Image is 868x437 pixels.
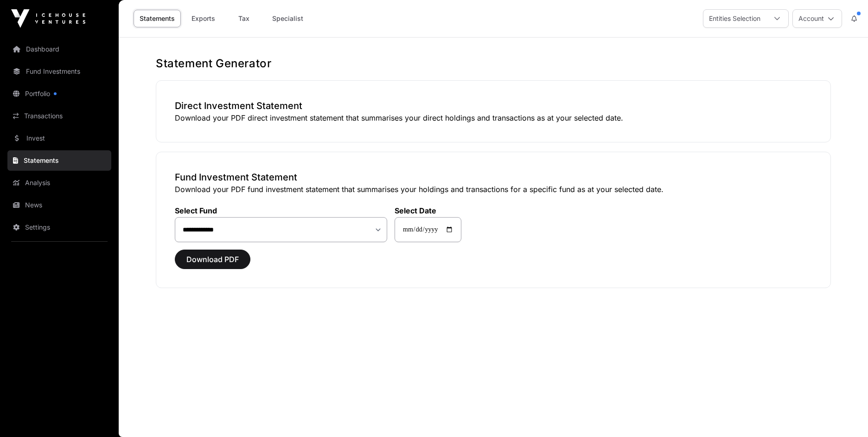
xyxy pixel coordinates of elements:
[185,10,222,27] a: Exports
[7,84,111,104] a: Portfolio
[175,184,812,195] p: Download your PDF fund investment statement that summarises your holdings and transactions for a ...
[7,39,111,59] a: Dashboard
[175,259,250,268] a: Download PDF
[175,206,387,215] label: Select Fund
[266,10,309,27] a: Specialist
[7,106,111,126] a: Transactions
[7,173,111,193] a: Analysis
[7,61,111,82] a: Fund Investments
[156,56,831,71] h1: Statement Generator
[175,99,812,112] h3: Direct Investment Statement
[7,195,111,215] a: News
[822,392,868,437] iframe: Chat Widget
[792,9,842,28] button: Account
[7,150,111,171] a: Statements
[175,250,250,269] button: Download PDF
[7,128,111,148] a: Invest
[225,10,262,27] a: Tax
[7,217,111,238] a: Settings
[703,10,766,27] div: Entities Selection
[186,254,239,265] span: Download PDF
[175,171,812,184] h3: Fund Investment Statement
[395,206,461,215] label: Select Date
[11,9,85,28] img: Icehouse Ventures Logo
[175,112,812,123] p: Download your PDF direct investment statement that summarises your direct holdings and transactio...
[134,10,181,27] a: Statements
